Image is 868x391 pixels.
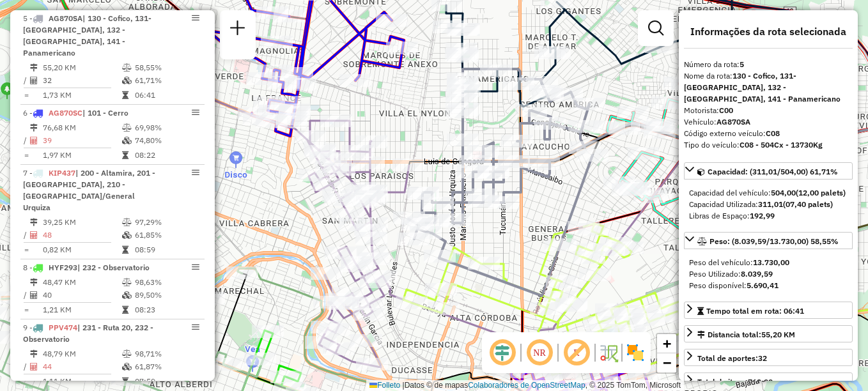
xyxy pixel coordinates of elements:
[134,89,199,102] td: 06:41
[42,229,121,241] td: 48
[689,280,848,291] div: Peso disponível:
[657,334,676,353] a: Acercar
[561,337,592,368] span: Exibir rótulo
[135,290,162,300] font: 89,50%
[684,105,733,115] font: Motorista:
[42,89,121,102] td: 1,73 KM
[122,137,132,144] i: % de utilização da cubagem
[684,182,853,227] div: Capacidad: (311,01/504,00) 61,71%
[122,363,132,371] i: % de utilização da cubagem
[468,381,585,390] a: Colaboradores de OpenStreetMap
[42,375,121,388] td: 1,11 KM
[82,108,128,118] span: | 101 - Cerro
[42,243,121,256] td: 0,82 KM
[766,128,780,138] strong: C08
[684,26,853,38] h4: Informações da rota selecionada
[134,121,199,134] td: 69,98%
[134,243,199,256] td: 08:59
[30,137,38,144] i: Total de Atividades
[23,303,29,316] td: =
[796,188,846,197] strong: (12,00 palets)
[49,108,82,118] span: AG870SC
[689,199,833,209] font: Capacidad Utilizada:
[23,13,33,23] font: 5 -
[643,15,669,41] a: Exibir filtros
[684,302,853,319] a: Tempo total em rota: 06:41
[23,375,29,388] td: =
[697,353,767,363] span: Total de aportes:
[684,252,853,296] div: Peso: (8.039,59/13.730,00) 58,55%
[717,117,750,126] strong: AG870SA
[30,77,38,84] i: Total de Atividades
[42,360,121,373] td: 44
[42,121,121,134] td: 76,68 KM
[30,124,38,132] i: Distância Total
[23,229,29,241] td: /
[192,169,199,176] em: Opções
[366,380,684,391] div: Datos © de mapas , © 2025 TomTom, Microsoft
[192,323,199,331] em: Opções
[122,291,132,299] i: % de utilização da cubagem
[122,91,128,99] i: Tempo total em rota
[771,188,796,197] strong: 504,00
[524,337,555,368] span: Ocultar NR
[42,216,121,229] td: 39,25 KM
[134,375,199,388] td: 07:59
[30,279,38,286] i: Distância Total
[740,140,823,149] strong: C08 - 504Cx - 13730Kg
[684,70,853,105] div: Nome da rota:
[684,128,853,139] div: Código externo veículo:
[684,117,750,126] font: Vehículo:
[684,349,853,366] a: Total de aportes:32
[23,108,33,118] font: 6 -
[23,168,155,212] span: | 200 - Altamira, 201 - [GEOGRAPHIC_DATA], 210 - [GEOGRAPHIC_DATA]/General Urquiza
[23,243,29,256] td: =
[30,218,38,226] i: Distância Total
[49,13,82,23] span: AG870SA
[23,134,29,147] td: /
[689,269,773,279] font: Peso Utilizado:
[689,257,789,267] span: Peso del vehículo:
[750,211,775,220] strong: 192,99
[42,303,121,316] td: 1,21 KM
[192,14,199,22] em: Opções
[42,149,121,162] td: 1,97 KM
[684,162,853,180] a: Capacidad: (311,01/504,00) 61,71%
[23,13,151,57] span: | 130 - Cofico, 131- [GEOGRAPHIC_DATA], 132 - [GEOGRAPHIC_DATA], 141 - Panamericano
[403,381,405,390] span: |
[684,372,853,390] a: Total de itens:762,00
[134,216,199,229] td: 97,29%
[758,199,783,209] strong: 311,01
[134,348,199,360] td: 98,71%
[192,263,199,271] em: Opções
[719,105,733,115] strong: C00
[697,376,773,388] div: Total de itens:
[122,64,132,72] i: % de utilização do peso
[135,230,162,240] font: 61,85%
[23,74,29,87] td: /
[684,71,841,103] strong: 130 - Cofico, 131- [GEOGRAPHIC_DATA], 132 - [GEOGRAPHIC_DATA], 141 - Panamericano
[684,232,853,249] a: Peso: (8.039,59/13.730,00) 58,55%
[684,139,853,151] div: Tipo do veículo:
[122,218,132,226] i: % de utilização do peso
[758,353,767,363] strong: 32
[30,363,38,371] i: Total de Atividades
[753,257,789,267] strong: 13.730,00
[122,306,128,314] i: Tempo total em rota
[42,61,121,74] td: 55,20 KM
[487,337,518,368] span: Ocultar deslocamento
[740,59,744,69] strong: 5
[23,89,29,102] td: =
[122,378,128,385] i: Tempo total em rota
[30,350,38,358] i: Distância Total
[122,124,132,132] i: % de utilização do peso
[49,263,77,272] span: HYF293
[42,74,121,87] td: 32
[42,134,121,147] td: 39
[783,199,833,209] strong: (07,40 palets)
[709,236,839,246] span: Peso: (8.039,59/13.730,00) 58,55%
[708,330,795,339] font: Distancia total:
[748,377,773,387] strong: 762,00
[122,279,132,286] i: % de utilização do peso
[42,276,121,289] td: 48,47 KM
